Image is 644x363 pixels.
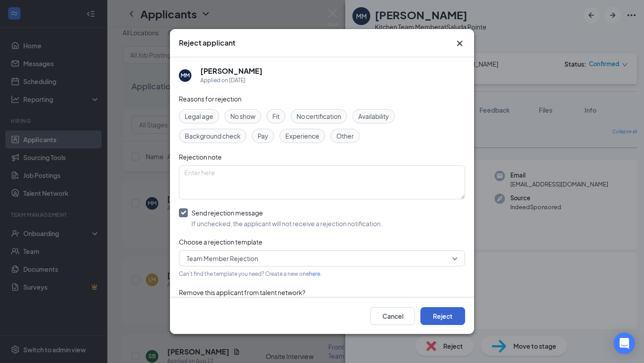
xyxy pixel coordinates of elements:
span: Availability [358,111,389,121]
span: Reasons for rejection [179,95,241,103]
h3: Reject applicant [179,38,235,48]
span: Remove this applicant from talent network? [179,288,305,296]
div: MM [181,72,190,79]
svg: Cross [454,38,465,49]
span: Rejection note [179,153,222,161]
span: No certification [297,111,341,121]
span: No show [230,111,255,121]
span: Background check [185,131,241,141]
div: Open Intercom Messenger [614,333,635,354]
div: Applied on [DATE] [200,76,263,85]
button: Cancel [370,307,415,325]
h5: [PERSON_NAME] [200,66,263,76]
span: Can't find the template you need? Create a new one . [179,270,322,277]
button: Reject [420,307,465,325]
span: Experience [285,131,319,141]
span: Choose a rejection template [179,238,263,246]
span: Pay [258,131,268,141]
span: Team Member Rejection [186,252,258,265]
span: Other [336,131,354,141]
span: Fit [272,111,280,121]
span: Legal age [185,111,213,121]
button: Close [454,38,465,49]
a: here [309,270,320,277]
